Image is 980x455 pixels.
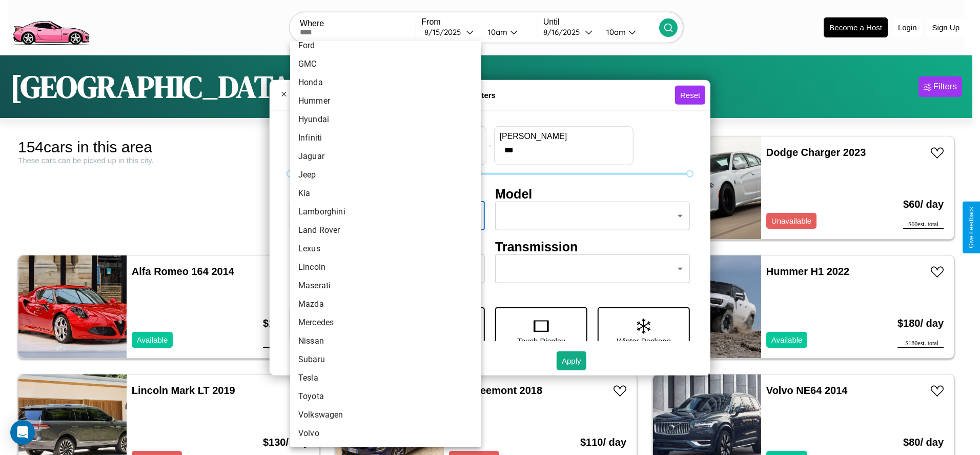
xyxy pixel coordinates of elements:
[290,166,481,184] li: Jeep
[290,147,481,166] li: Jaguar
[290,276,481,295] li: Maserati
[290,424,481,443] li: Volvo
[290,55,481,73] li: GMC
[290,221,481,240] li: Land Rover
[290,203,481,221] li: Lamborghini
[290,36,481,55] li: Ford
[290,387,481,406] li: Toyota
[290,258,481,276] li: Lincoln
[290,240,481,258] li: Lexus
[290,332,481,350] li: Nissan
[290,110,481,129] li: Hyundai
[290,92,481,110] li: Hummer
[290,129,481,147] li: Infiniti
[290,313,481,332] li: Mercedes
[290,350,481,369] li: Subaru
[290,184,481,203] li: Kia
[290,369,481,387] li: Tesla
[10,420,35,445] div: Open Intercom Messenger
[290,406,481,424] li: Volkswagen
[290,295,481,313] li: Mazda
[290,73,481,92] li: Honda
[968,207,975,248] div: Give Feedback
